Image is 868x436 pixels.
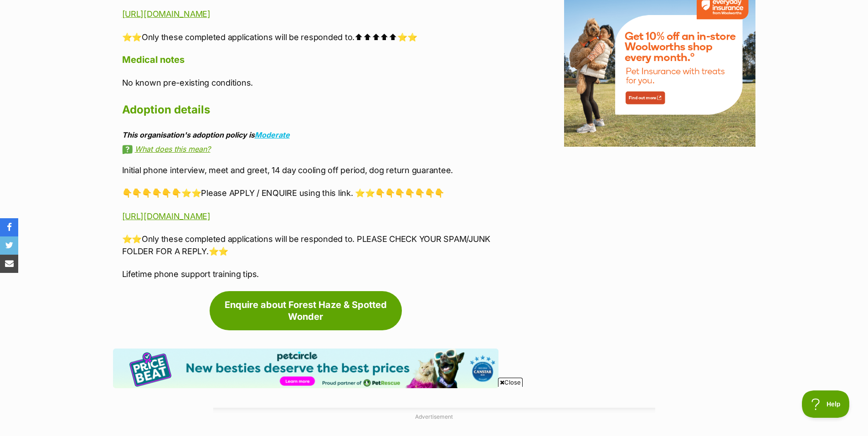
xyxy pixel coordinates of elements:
[210,291,402,330] a: Enquire about Forest Haze & Spotted Wonder
[122,54,498,66] h4: Medical notes
[802,390,850,418] iframe: Help Scout Beacon - Open
[498,378,523,387] span: Close
[122,31,498,43] p: ⭐⭐Only these completed applications will be responded to.⬆⬆⬆⬆⬆⭐⭐
[213,390,655,431] iframe: Advertisement
[122,233,498,257] p: ⭐⭐Only these completed applications will be responded to. PLEASE CHECK YOUR SPAM/JUNK FOLDER FOR ...
[255,130,290,139] a: Moderate
[122,268,498,280] p: Lifetime phone support training tips.
[122,9,211,19] a: [URL][DOMAIN_NAME]
[113,349,498,388] img: Pet Circle promo banner
[122,100,498,120] h2: Adoption details
[122,131,498,139] div: This organisation's adoption policy is
[122,164,498,176] p: Initial phone interview, meet and greet, 14 day cooling off period, dog return guarantee.
[122,145,498,153] a: What does this mean?
[122,187,498,199] p: 👇👇👇👇👇👇⭐⭐Please APPLY / ENQUIRE using this link. ⭐⭐👇👇👇👇👇👇👇
[122,211,211,221] a: [URL][DOMAIN_NAME]
[122,77,498,89] p: No known pre-existing conditions.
